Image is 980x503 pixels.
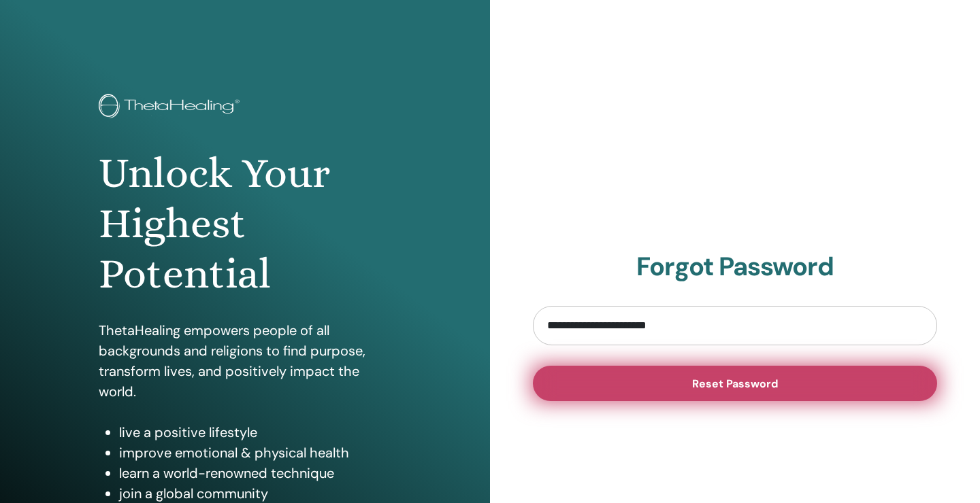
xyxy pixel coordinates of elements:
p: ThetaHealing empowers people of all backgrounds and religions to find purpose, transform lives, a... [99,320,391,402]
li: live a positive lifestyle [119,422,391,443]
h1: Unlock Your Highest Potential [99,148,391,300]
h2: Forgot Password [533,252,937,283]
button: Reset Password [533,366,937,401]
li: learn a world-renowned technique [119,463,391,483]
span: Reset Password [692,377,778,391]
li: improve emotional & physical health [119,443,391,463]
